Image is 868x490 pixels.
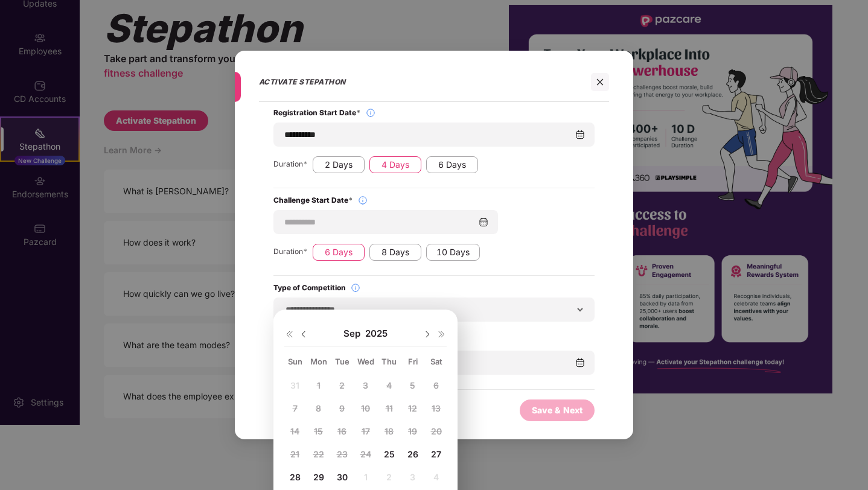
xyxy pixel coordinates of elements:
[426,244,480,261] div: 10 Days
[299,329,308,339] img: svg+xml;base64,PHN2ZyBpZD0iRHJvcGRvd24tMzJ4MzIiIHhtbG5zPSJodHRwOi8vd3d3LnczLm9yZy8yMDAwL3N2ZyIgd2...
[273,196,353,205] span: Challenge Start Date
[366,108,375,118] img: svg+xml;base64,PHN2ZyBpZD0iSW5mb18tXzMyeDMyIiBkYXRhLW5hbWU9IkluZm8gLSAzMngzMiIgeG1sbnM9Imh0dHA6Ly...
[259,63,580,101] div: activate stepathon
[575,130,585,139] img: svg+xml;base64,PHN2ZyBpZD0iQ2FsZW5kYXItMzJ4MzIiIHhtbG5zPSJodHRwOi8vd3d3LnczLm9yZy8yMDAwL3N2ZyIgd2...
[284,356,305,367] div: Sun
[313,244,365,261] div: 6 Days
[407,449,418,459] span: 26
[355,356,376,367] div: Wed
[479,217,488,227] img: svg+xml;base64,PHN2ZyBpZD0iQ2FsZW5kYXItMzJ4MzIiIHhtbG5zPSJodHRwOi8vd3d3LnczLm9yZy8yMDAwL3N2ZyIgd2...
[426,156,478,173] div: 6 Days
[337,472,348,482] span: 30
[343,328,365,340] span: Sep
[273,159,308,173] span: Duration
[596,78,604,86] span: close
[575,358,585,367] img: svg+xml;base64,PHN2ZyBpZD0iQ2FsZW5kYXItMzJ4MzIiIHhtbG5zPSJodHRwOi8vd3d3LnczLm9yZy8yMDAwL3N2ZyIgd2...
[273,247,308,261] span: Duration
[437,329,447,339] img: svg+xml;base64,PHN2ZyB4bWxucz0iaHR0cDovL3d3dy53My5vcmcvMjAwMC9zdmciIHdpZHRoPSIxNiIgaGVpZ2h0PSIxNi...
[284,329,294,339] img: svg+xml;base64,PHN2ZyB4bWxucz0iaHR0cDovL3d3dy53My5vcmcvMjAwMC9zdmciIHdpZHRoPSIxNiIgaGVpZ2h0PSIxNi...
[532,404,582,417] div: Save & Next
[369,156,421,173] div: 4 Days
[308,356,329,367] div: Mon
[378,356,400,367] div: Thu
[365,328,388,340] span: 2025
[402,356,423,367] div: Fri
[313,472,324,482] span: 29
[273,283,346,293] span: Type of Competition
[313,156,365,173] div: 2 Days
[358,196,368,205] img: svg+xml;base64,PHN2ZyBpZD0iSW5mb18tXzMyeDMyIiBkYXRhLW5hbWU9IkluZm8gLSAzMngzMiIgeG1sbnM9Imh0dHA6Ly...
[369,244,421,261] div: 8 Days
[331,356,353,367] div: Tue
[351,283,360,293] img: svg+xml;base64,PHN2ZyBpZD0iSW5mb18tXzMyeDMyIiBkYXRhLW5hbWU9IkluZm8gLSAzMngzMiIgeG1sbnM9Imh0dHA6Ly...
[423,329,432,339] img: svg+xml;base64,PHN2ZyBpZD0iRHJvcGRvd24tMzJ4MzIiIHhtbG5zPSJodHRwOi8vd3d3LnczLm9yZy8yMDAwL3N2ZyIgd2...
[384,449,395,459] span: 25
[426,356,447,367] div: Sat
[273,108,361,118] span: Registration Start Date
[431,449,441,459] span: 27
[290,472,301,482] span: 28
